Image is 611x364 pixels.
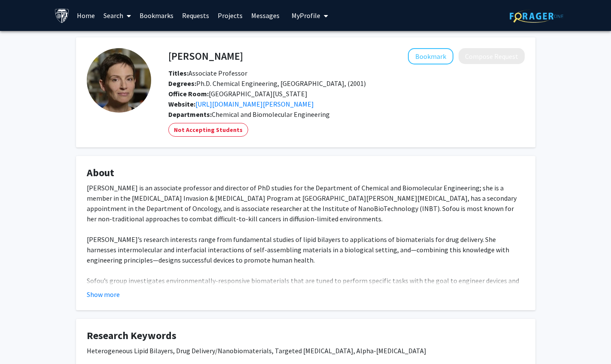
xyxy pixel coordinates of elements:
[408,48,453,64] button: Add Stavroula Sofou to Bookmarks
[6,325,36,358] iframe: Chat
[87,289,120,300] button: Show more
[87,167,525,179] h4: About
[212,110,330,119] span: Chemical and Biomolecular Engineering
[87,346,525,356] div: Heterogeneous Lipid Bilayers, Drug Delivery/Nanobiomaterials, Targeted [MEDICAL_DATA], Alpha-[MED...
[73,0,99,31] a: Home
[168,110,212,119] b: Departments:
[168,79,366,88] span: Ph.D. Chemical Engineering, [GEOGRAPHIC_DATA], (2001)
[459,48,525,64] button: Compose Request to Stavroula Sofou
[135,0,178,31] a: Bookmarks
[168,123,248,137] mat-chip: Not Accepting Students
[178,0,213,31] a: Requests
[292,11,320,20] span: My Profile
[213,0,247,31] a: Projects
[168,69,188,77] b: Titles:
[168,89,209,98] b: Office Room:
[168,100,195,108] b: Website:
[87,330,525,342] h4: Research Keywords
[168,69,247,77] span: Associate Professor
[195,100,314,108] a: Opens in a new tab
[168,79,196,88] b: Degrees:
[87,48,151,113] img: Profile Picture
[510,9,563,23] img: ForagerOne Logo
[168,48,243,64] h4: [PERSON_NAME]
[55,8,70,23] img: Johns Hopkins University Logo
[247,0,284,31] a: Messages
[99,0,135,31] a: Search
[168,89,307,98] span: [GEOGRAPHIC_DATA][US_STATE]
